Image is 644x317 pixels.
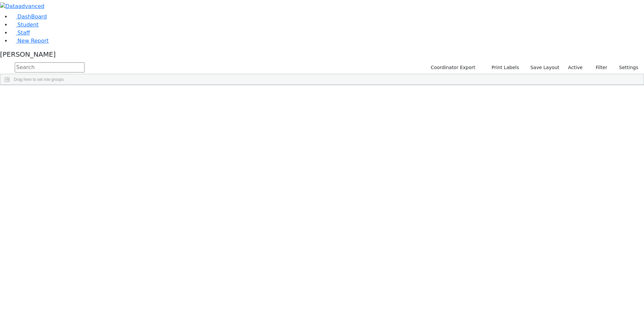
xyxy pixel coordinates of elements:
[14,77,64,82] span: Drag here to set row groups
[587,62,610,73] button: Filter
[11,13,47,20] a: DashBoard
[11,21,39,28] a: Student
[11,30,30,36] a: Staff
[11,38,49,44] a: New Report
[610,62,641,73] button: Settings
[17,21,39,28] span: Student
[15,62,85,72] input: Search
[17,13,47,20] span: DashBoard
[17,30,30,36] span: Staff
[527,62,562,73] button: Save Layout
[484,62,522,73] button: Print Labels
[426,62,478,73] button: Coordinator Export
[565,62,586,73] label: Active
[17,38,49,44] span: New Report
